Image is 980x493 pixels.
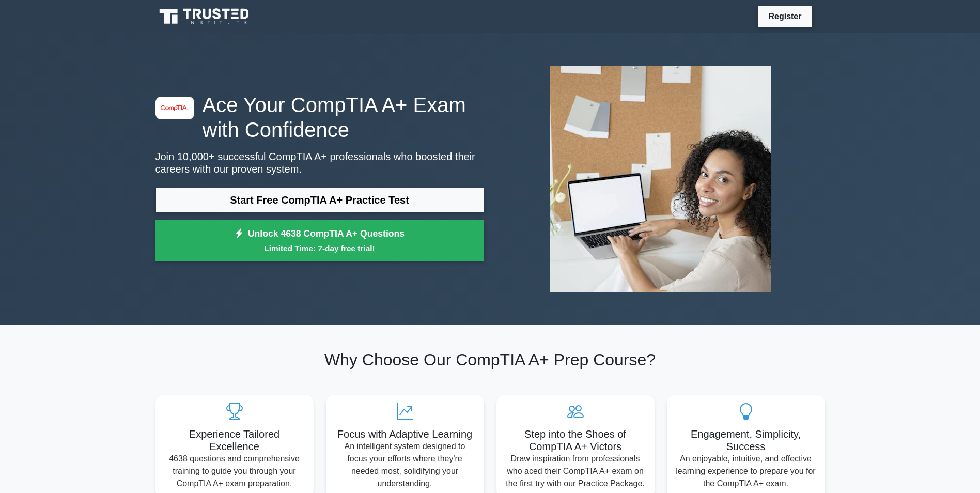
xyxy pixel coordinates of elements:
a: Start Free CompTIA A+ Practice Test [155,188,484,212]
a: Register [762,10,807,23]
h5: Engagement, Simplicity, Success [675,428,817,453]
h5: Focus with Adaptive Learning [334,428,476,440]
h5: Experience Tailored Excellence [164,428,305,453]
h5: Step into the Shoes of CompTIA A+ Victors [505,428,646,453]
p: Join 10,000+ successful CompTIA A+ professionals who boosted their careers with our proven system. [155,150,484,175]
h1: Ace Your CompTIA A+ Exam with Confidence [155,93,484,142]
p: An enjoyable, intuitive, and effective learning experience to prepare you for the CompTIA A+ exam. [675,453,817,490]
p: Draw inspiration from professionals who aced their CompTIA A+ exam on the first try with our Prac... [505,453,646,490]
p: 4638 questions and comprehensive training to guide you through your CompTIA A+ exam preparation. [164,453,305,490]
small: Limited Time: 7-day free trial! [168,242,471,254]
p: An intelligent system designed to focus your efforts where they're needed most, solidifying your ... [334,440,476,490]
h2: Why Choose Our CompTIA A+ Prep Course? [155,350,825,369]
a: Unlock 4638 CompTIA A+ QuestionsLimited Time: 7-day free trial! [155,220,484,261]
